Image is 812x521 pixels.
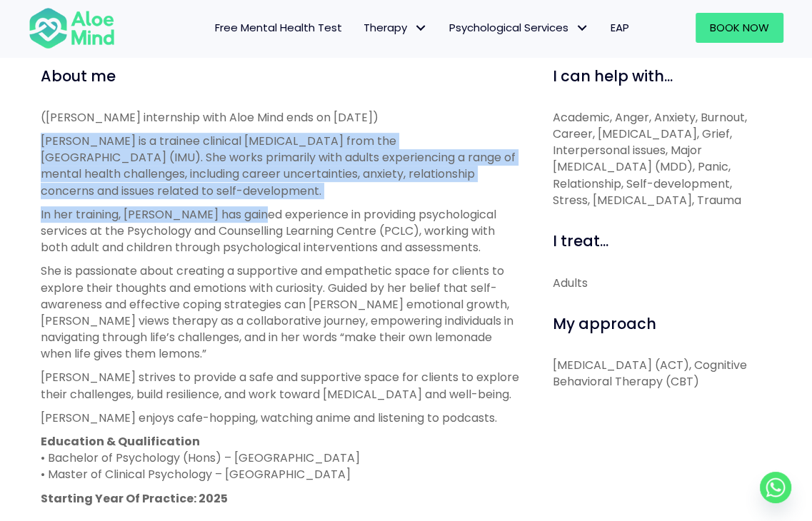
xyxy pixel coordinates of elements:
[760,472,791,503] a: Whatsapp
[41,433,200,450] strong: Education & Qualification
[29,6,115,50] img: Aloe mind Logo
[41,66,116,86] span: About me
[553,231,608,251] span: I treat...
[553,66,673,86] span: I can help with...
[353,13,438,43] a: TherapyTherapy: submenu
[600,13,640,43] a: EAP
[553,313,656,334] span: My approach
[553,275,771,291] div: Adults
[41,133,521,199] p: [PERSON_NAME] is a trainee clinical [MEDICAL_DATA] from the [GEOGRAPHIC_DATA] (IMU). She works pr...
[41,206,521,256] p: In her training, [PERSON_NAME] has gained experience in providing psychological services at the P...
[611,20,629,35] span: EAP
[215,20,342,35] span: Free Mental Health Test
[41,433,521,483] p: • Bachelor of Psychology (Hons) – [GEOGRAPHIC_DATA] • Master of Clinical Psychology – [GEOGRAPHIC...
[41,109,521,126] p: ([PERSON_NAME] internship with Aloe Mind ends on [DATE])
[710,20,769,35] span: Book Now
[553,109,747,208] span: Academic, Anger, Anxiety, Burnout, Career, [MEDICAL_DATA], Grief, Interpersonal issues, Major [ME...
[411,18,431,39] span: Therapy: submenu
[364,20,428,35] span: Therapy
[41,263,521,362] p: She is passionate about creating a supportive and empathetic space for clients to explore their t...
[696,13,783,43] a: Book Now
[438,13,600,43] a: Psychological ServicesPsychological Services: submenu
[41,410,521,426] p: [PERSON_NAME] enjoys cafe-hopping, watching anime and listening to podcasts.
[129,13,640,43] nav: Menu
[204,13,353,43] a: Free Mental Health Test
[41,490,228,507] strong: Starting Year Of Practice: 2025
[553,357,771,390] p: [MEDICAL_DATA] (ACT), Cognitive Behavioral Therapy (CBT)
[449,20,589,35] span: Psychological Services
[572,18,593,39] span: Psychological Services: submenu
[41,369,521,402] p: [PERSON_NAME] strives to provide a safe and supportive space for clients to explore their challen...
